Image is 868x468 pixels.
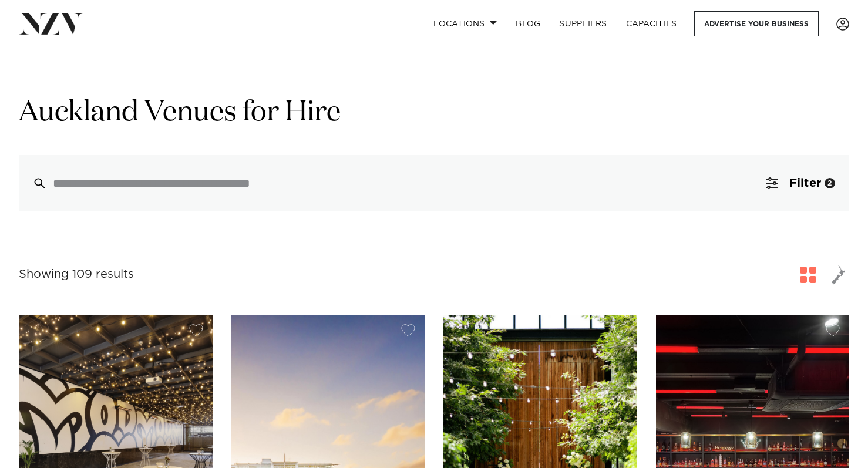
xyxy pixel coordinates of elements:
[550,11,616,36] a: SUPPLIERS
[19,95,849,132] h1: Auckland Venues for Hire
[752,155,849,211] button: Filter2
[789,177,821,189] span: Filter
[617,11,687,36] a: Capacities
[825,178,835,188] div: 2
[506,11,550,36] a: BLOG
[19,13,83,34] img: nzv-logo.png
[19,265,134,284] div: Showing 109 results
[424,11,506,36] a: Locations
[694,11,819,36] a: Advertise your business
